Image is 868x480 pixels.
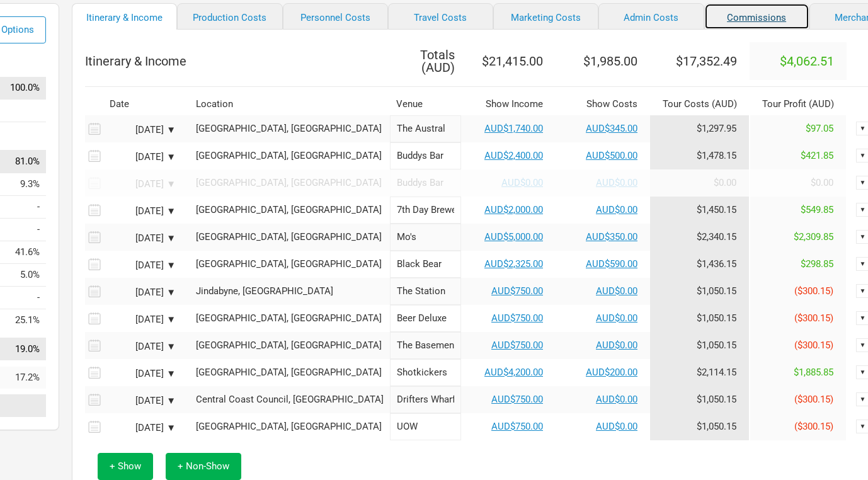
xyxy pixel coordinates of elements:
[390,169,461,197] input: Buddys Bar
[811,177,833,188] span: $0.00
[106,342,176,351] div: [DATE] ▼
[4,287,46,309] td: Admin as % of Tour Income
[596,421,637,432] a: AUD$0.00
[106,369,176,379] div: [DATE] ▼
[390,42,461,80] th: Totals ( AUD )
[4,338,46,360] td: Tour Profit as % of Tour Income
[85,42,390,80] th: Itinerary & Income
[650,169,750,197] td: Tour Cost allocation from Production, Personnel, Travel, Marketing, Admin & Commissions
[491,312,543,324] a: AUD$750.00
[556,42,650,80] th: $1,985.00
[390,251,461,278] input: Black Bear
[484,204,543,215] a: AUD$2,000.00
[390,278,461,305] input: The Station
[196,260,384,269] div: Brisbane, Australia
[196,205,384,215] div: Brookvale, Australia
[106,315,176,324] div: [DATE] ▼
[4,196,46,219] td: Production as % of Tour Income
[4,151,46,173] td: Tour Costs as % of Tour Income
[72,3,177,30] a: Itinerary & Income
[461,93,556,115] th: Show Income
[461,42,556,80] th: $21,415.00
[801,258,833,270] span: $298.85
[103,93,185,115] th: Date
[501,177,543,188] a: AUD$0.00
[4,122,46,144] td: Other Income as % of Tour Income
[794,231,833,243] span: $2,309.85
[794,367,833,378] span: $1,885.85
[586,367,637,378] a: AUD$200.00
[196,178,384,188] div: Sydney, Australia
[390,386,461,413] input: Drifters Wharf
[106,125,176,135] div: [DATE] ▼
[794,340,833,351] span: ($300.15)
[750,93,847,115] th: Tour Profit ( AUD )
[596,204,637,215] a: AUD$0.00
[794,285,833,297] span: ($300.15)
[196,422,384,431] div: Wollongong, Australia
[596,312,637,324] a: AUD$0.00
[178,460,229,472] span: + Non-Show
[484,150,543,161] a: AUD$2,400.00
[110,460,141,472] span: + Show
[650,197,750,224] td: Tour Cost allocation from Production, Personnel, Travel, Marketing, Admin & Commissions
[106,261,176,270] div: [DATE] ▼
[4,367,46,389] td: Merch Profit as % of Tour Income
[196,314,384,323] div: Albury, Australia
[650,115,750,142] td: Tour Cost allocation from Production, Personnel, Travel, Marketing, Admin & Commissions
[390,93,461,115] th: Venue
[4,173,46,196] td: Show Costs as % of Tour Income
[190,93,390,115] th: Location
[491,394,543,405] a: AUD$750.00
[388,3,493,30] a: Travel Costs
[801,150,833,161] span: $421.85
[704,3,809,30] a: Commissions
[491,285,543,297] a: AUD$750.00
[390,332,461,359] input: The Basement
[484,258,543,270] a: AUD$2,325.00
[390,142,461,169] input: Buddys Bar
[491,421,543,432] a: AUD$750.00
[4,219,46,241] td: Personnel as % of Tour Income
[650,332,750,359] td: Tour Cost allocation from Production, Personnel, Travel, Marketing, Admin & Commissions
[586,123,637,134] a: AUD$345.00
[596,340,637,351] a: AUD$0.00
[166,453,241,480] button: + Non-Show
[390,305,461,332] input: Beer Deluxe
[390,197,461,224] input: 7th Day Brewery
[596,394,637,405] a: AUD$0.00
[4,264,46,287] td: Marketing as % of Tour Income
[196,341,384,350] div: Canberra, Australia
[493,3,598,30] a: Marketing Costs
[106,152,176,162] div: [DATE] ▼
[598,3,704,30] a: Admin Costs
[650,359,750,386] td: Tour Cost allocation from Production, Personnel, Travel, Marketing, Admin & Commissions
[780,54,834,69] span: $4,062.51
[196,395,384,404] div: Central Coast Council, Australia
[650,224,750,251] td: Tour Cost allocation from Production, Personnel, Travel, Marketing, Admin & Commissions
[4,241,46,264] td: Travel as % of Tour Income
[390,115,461,142] input: The Austral
[794,394,833,405] span: ($300.15)
[484,367,543,378] a: AUD$4,200.00
[650,251,750,278] td: Tour Cost allocation from Production, Personnel, Travel, Marketing, Admin & Commissions
[106,207,176,216] div: [DATE] ▼
[4,309,46,332] td: Commissions as % of Tour Income
[556,93,650,115] th: Show Costs
[106,423,176,433] div: [DATE] ▼
[596,285,637,297] a: AUD$0.00
[4,99,46,122] td: Performance Income as % of Tour Income
[806,123,833,134] span: $97.05
[801,204,833,215] span: $549.85
[106,288,176,297] div: [DATE] ▼
[196,287,384,296] div: Jindabyne, Australia
[196,124,384,134] div: Adelaide, Australia
[390,224,461,251] input: Mo's
[650,142,750,169] td: Tour Cost allocation from Production, Personnel, Travel, Marketing, Admin & Commissions
[650,305,750,332] td: Tour Cost allocation from Production, Personnel, Travel, Marketing, Admin & Commissions
[650,278,750,305] td: Tour Cost allocation from Production, Personnel, Travel, Marketing, Admin & Commissions
[106,234,176,243] div: [DATE] ▼
[390,359,461,386] input: Shotkickers
[596,177,637,188] a: AUD$0.00
[4,77,46,100] td: Tour Income as % of Tour Income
